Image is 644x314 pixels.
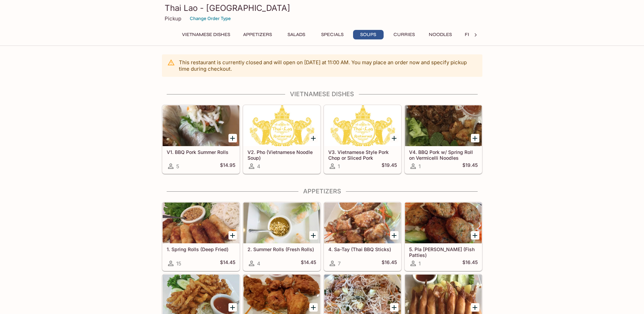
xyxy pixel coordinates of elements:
[309,134,318,142] button: Add V2. Pho (Vietnamese Noodle Soup)
[390,134,399,142] button: Add V3. Vietnamese Style Pork Chop or Sliced Pork
[187,13,234,24] button: Change Order Type
[309,231,318,240] button: Add 2. Summer Rolls (Fresh Rolls)
[243,202,320,271] a: 2. Summer Rolls (Fresh Rolls)4$14.45
[390,303,399,312] button: Add 8. Sweet Crispy Noodle (Mee-Krob)
[162,188,482,195] h4: Appetizers
[176,260,181,267] span: 15
[167,246,235,252] h5: 1. Spring Rolls (Deep Fried)
[461,30,495,39] button: Fried Rice
[228,231,237,240] button: Add 1. Spring Rolls (Deep Fried)
[324,105,401,174] a: V3. Vietnamese Style Pork Chop or Sliced Pork1$19.45
[338,260,341,267] span: 7
[162,90,482,98] h4: Vietnamese Dishes
[220,162,235,170] h5: $14.95
[409,246,478,258] h5: 5. Pla [PERSON_NAME] (Fish Patties)
[328,149,397,160] h5: V3. Vietnamese Style Pork Chop or Sliced Pork
[317,30,348,39] button: Specials
[163,203,239,243] div: 1. Spring Rolls (Deep Fried)
[328,246,397,252] h5: 4. Sa-Tay (Thai BBQ Sticks)
[228,134,237,142] button: Add V1. BBQ Pork Summer Rolls
[389,30,420,39] button: Curries
[243,105,320,174] a: V2. Pho (Vietnamese Noodle Soup)4
[257,260,260,267] span: 4
[324,203,401,243] div: 4. Sa-Tay (Thai BBQ Sticks)
[405,202,482,271] a: 5. Pla [PERSON_NAME] (Fish Patties)1$16.45
[382,259,397,267] h5: $16.45
[247,149,316,160] h5: V2. Pho (Vietnamese Noodle Soup)
[471,231,479,240] button: Add 5. Pla Tod Mun (Fish Patties)
[167,149,235,155] h5: V1. BBQ Pork Summer Rolls
[419,163,421,170] span: 1
[353,30,384,39] button: Soups
[382,162,397,170] h5: $19.45
[163,105,239,146] div: V1. BBQ Pork Summer Rolls
[243,203,320,243] div: 2. Summer Rolls (Fresh Rolls)
[338,163,340,170] span: 1
[162,105,240,174] a: V1. BBQ Pork Summer Rolls5$14.95
[176,163,179,170] span: 5
[390,231,399,240] button: Add 4. Sa-Tay (Thai BBQ Sticks)
[471,134,479,142] button: Add V4. BBQ Pork w/ Spring Roll on Vermicelli Noodles
[179,59,477,72] p: This restaurant is currently closed and will open on [DATE] at 11:00 AM . You may place an order ...
[228,303,237,312] button: Add 6. Deep Fried Calamari
[471,303,479,312] button: Add 9. Kung Tod
[324,202,401,271] a: 4. Sa-Tay (Thai BBQ Sticks)7$16.45
[247,246,316,252] h5: 2. Summer Rolls (Fresh Rolls)
[257,163,260,170] span: 4
[405,203,482,243] div: 5. Pla Tod Mun (Fish Patties)
[462,162,478,170] h5: $19.45
[462,259,478,267] h5: $16.45
[405,105,482,146] div: V4. BBQ Pork w/ Spring Roll on Vermicelli Noodles
[409,149,478,160] h5: V4. BBQ Pork w/ Spring Roll on Vermicelli Noodles
[309,303,318,312] button: Add 7. Deep Fried Chicken
[165,3,480,13] h3: Thai Lao - [GEOGRAPHIC_DATA]
[162,202,240,271] a: 1. Spring Rolls (Deep Fried)15$14.45
[165,15,181,22] p: Pickup
[425,30,456,39] button: Noodles
[405,105,482,174] a: V4. BBQ Pork w/ Spring Roll on Vermicelli Noodles1$19.45
[243,105,320,146] div: V2. Pho (Vietnamese Noodle Soup)
[324,105,401,146] div: V3. Vietnamese Style Pork Chop or Sliced Pork
[220,259,235,267] h5: $14.45
[301,259,316,267] h5: $14.45
[419,260,421,267] span: 1
[178,30,234,39] button: Vietnamese Dishes
[239,30,276,39] button: Appetizers
[281,30,312,39] button: Salads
